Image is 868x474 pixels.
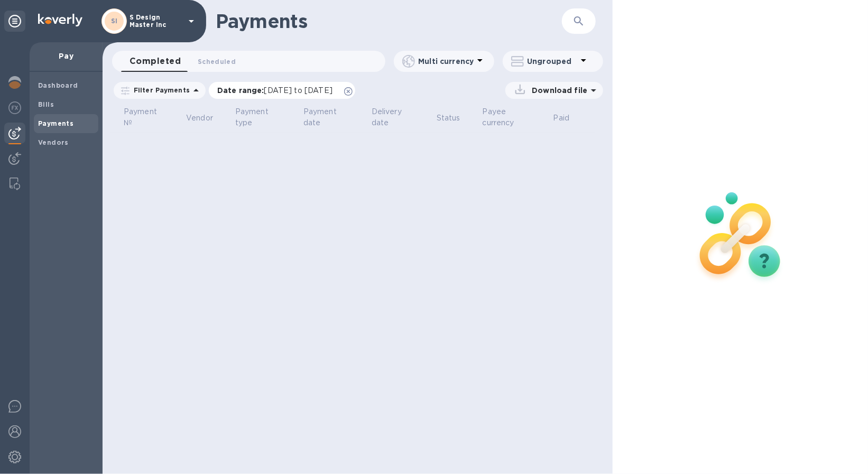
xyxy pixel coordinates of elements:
span: Payee currency [483,106,545,128]
span: Payment date [303,106,363,128]
span: Scheduled [198,56,236,67]
p: Status [437,113,460,124]
p: Payment type [235,106,281,128]
h1: Payments [216,10,520,32]
p: Vendor [186,113,213,124]
b: SI [111,17,118,25]
p: Payment date [303,106,349,128]
b: Dashboard [38,81,78,89]
span: Vendor [186,113,227,124]
b: Payments [38,119,73,127]
span: Paid [553,113,584,124]
span: [DATE] to [DATE] [264,86,333,95]
p: S Design Master Inc [130,14,182,29]
span: Completed [130,54,181,69]
p: Filter Payments [130,86,190,95]
b: Vendors [38,138,69,146]
p: Date range : [217,85,338,96]
p: Delivery date [372,106,414,128]
p: Multi currency [418,56,474,67]
p: Payee currency [483,106,531,128]
div: Date range:[DATE] to [DATE] [209,82,355,99]
img: Foreign exchange [8,101,21,114]
p: Payment № [124,106,164,128]
span: Payment № [124,106,178,128]
p: Download file [528,85,587,96]
div: Unpin categories [4,11,25,32]
img: Logo [38,14,82,26]
span: Status [437,113,474,124]
span: Delivery date [372,106,428,128]
p: Pay [38,51,94,61]
b: Bills [38,100,54,108]
p: Paid [553,113,570,124]
p: Ungrouped [527,56,577,67]
span: Payment type [235,106,295,128]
